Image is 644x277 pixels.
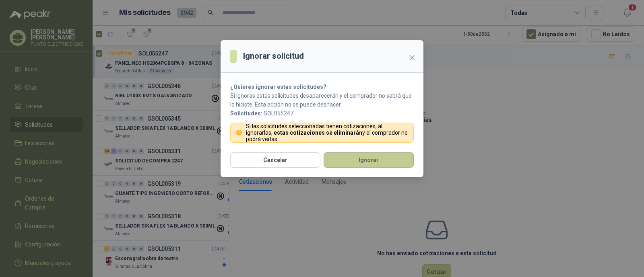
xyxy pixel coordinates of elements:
p: Si las solicitudes seleccionadas tienen cotizaciones, al ignorarlas, y el comprador no podrá verlas. [246,123,409,142]
button: Cancelar [230,152,320,168]
p: SOL055247 [230,109,414,118]
button: Ignorar [324,152,414,168]
button: Close [406,51,419,64]
h3: Ignorar solicitud [243,50,304,62]
span: close [409,54,415,61]
strong: estas cotizaciones se eliminarán [274,129,362,136]
strong: ¿Quieres ignorar estas solicitudes? [230,84,326,90]
b: Solicitudes: [230,110,262,117]
p: Si ignoras estas solicitudes desaparecerán y el comprador no sabrá que lo hiciste. Esta acción no... [230,91,414,109]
